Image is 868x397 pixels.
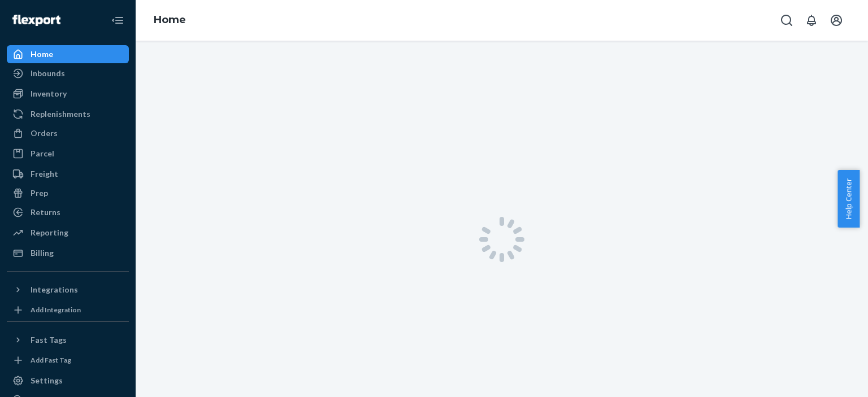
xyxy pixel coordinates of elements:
[7,45,129,63] a: Home
[31,187,48,199] div: Prep
[31,227,68,238] div: Reporting
[31,305,81,315] div: Add Integration
[775,9,798,32] button: Open Search Box
[7,303,129,317] a: Add Integration
[31,284,78,295] div: Integrations
[31,375,63,386] div: Settings
[12,15,60,26] img: Flexport logo
[7,372,129,390] a: Settings
[31,247,54,259] div: Billing
[7,64,129,82] a: Inbounds
[7,244,129,262] a: Billing
[31,168,58,180] div: Freight
[31,128,58,139] div: Orders
[31,49,53,60] div: Home
[800,9,823,32] button: Open notifications
[31,108,90,120] div: Replenishments
[31,148,54,159] div: Parcel
[7,224,129,242] a: Reporting
[7,354,129,367] a: Add Fast Tag
[7,165,129,183] a: Freight
[825,9,848,32] button: Open account menu
[7,85,129,103] a: Inventory
[145,4,195,37] ol: breadcrumbs
[7,203,129,221] a: Returns
[837,170,860,228] button: Help Center
[154,14,186,26] a: Home
[31,207,60,218] div: Returns
[7,145,129,163] a: Parcel
[31,355,71,365] div: Add Fast Tag
[106,9,129,32] button: Close Navigation
[7,124,129,142] a: Orders
[7,331,129,349] button: Fast Tags
[31,68,65,79] div: Inbounds
[7,105,129,123] a: Replenishments
[31,334,67,346] div: Fast Tags
[7,184,129,202] a: Prep
[31,88,67,99] div: Inventory
[7,281,129,299] button: Integrations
